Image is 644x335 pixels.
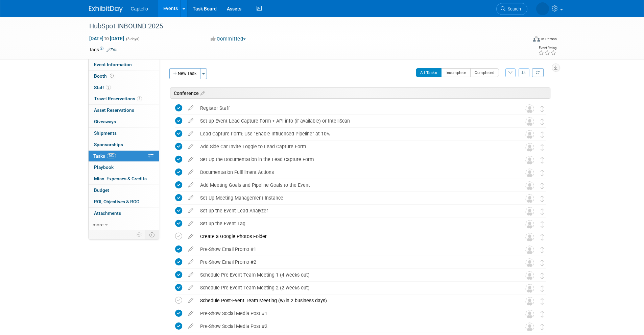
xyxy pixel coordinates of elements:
[541,247,544,253] i: Move task
[197,154,512,165] div: Set Up the Documentation in the Lead Capture Form
[89,219,159,230] a: more
[93,153,116,159] span: Tasks
[94,130,117,136] span: Shipments
[94,85,111,90] span: Staff
[441,68,471,77] button: Incomplete
[541,170,544,176] i: Move task
[197,128,512,139] div: Lead Capture Form: Use "Enable Influenced Pipeline" at 10%
[94,210,121,216] span: Attachments
[197,179,512,191] div: Add Meeting Goals and Pipeline Goals to the Event
[470,68,499,77] button: Completed
[89,162,159,173] a: Playbook
[525,271,534,280] img: Unassigned
[416,68,442,77] button: All Tasks
[185,323,197,329] a: edit
[185,246,197,252] a: edit
[94,73,115,79] span: Booth
[125,37,140,41] span: (3 days)
[525,246,534,254] img: Unassigned
[525,233,534,241] img: Unassigned
[541,36,557,42] div: In-Person
[541,285,544,292] i: Move task
[185,169,197,175] a: edit
[197,102,512,114] div: Register Staff
[541,208,544,215] i: Move task
[89,139,159,150] a: Sponsorships
[94,142,123,147] span: Sponsorships
[541,260,544,266] i: Move task
[89,6,123,12] img: ExhibitDay
[541,157,544,163] i: Move task
[525,323,534,331] img: Unassigned
[197,192,512,204] div: Set Up Meeting Management Instance
[541,106,544,112] i: Move task
[197,269,512,281] div: Schedule Pre-Event Team Meeting 1 (4 weeks out)
[94,187,109,193] span: Budget
[89,151,159,162] a: Tasks76%
[106,85,111,90] span: 3
[541,119,544,125] i: Move task
[89,82,159,93] a: Staff3
[89,185,159,196] a: Budget
[185,285,197,291] a: edit
[525,297,534,306] img: Unassigned
[541,131,544,138] i: Move task
[107,153,116,158] span: 76%
[532,68,544,77] a: Refresh
[525,258,534,267] img: Unassigned
[89,105,159,116] a: Asset Reservations
[533,36,540,42] img: Format-Inperson.png
[525,207,534,216] img: Unassigned
[487,35,557,45] div: Event Format
[185,118,197,124] a: edit
[525,104,534,113] img: Unassigned
[89,46,118,53] td: Tags
[541,144,544,151] i: Move task
[525,220,534,229] img: Unassigned
[525,284,534,293] img: Unassigned
[525,117,534,126] img: Unassigned
[89,128,159,139] a: Shipments
[525,194,534,203] img: Unassigned
[134,230,145,239] td: Personalize Event Tab Strip
[94,176,147,181] span: Misc. Expenses & Credits
[185,208,197,214] a: edit
[197,166,512,178] div: Documentation Fulfillment Actions
[94,62,132,67] span: Event Information
[541,221,544,228] i: Move task
[197,141,512,152] div: Add Side Car Invite Toggle to Lead Capture Form
[87,20,517,32] div: HubSpot INBOUND 2025
[525,310,534,318] img: Unassigned
[89,116,159,127] a: Giveaways
[199,89,205,96] a: Edit sections
[525,143,534,152] img: Unassigned
[170,87,550,99] div: Conference
[94,119,116,124] span: Giveaways
[89,35,124,42] span: [DATE] [DATE]
[169,68,200,79] button: New Task
[541,196,544,202] i: Move task
[197,295,512,306] div: Schedule Post-Event Team Meeting (w/in 2 business days)
[525,181,534,190] img: Unassigned
[89,173,159,184] a: Misc. Expenses & Credits
[185,310,197,316] a: edit
[525,130,534,139] img: Unassigned
[525,169,534,177] img: Unassigned
[197,205,512,216] div: Set up the Event Lead Analyzer
[496,3,527,15] a: Search
[185,182,197,188] a: edit
[94,164,114,170] span: Playbook
[89,208,159,219] a: Attachments
[197,320,512,332] div: Pre-Show Social Media Post #2
[94,107,134,113] span: Asset Reservations
[208,35,248,43] button: Committed
[541,298,544,305] i: Move task
[89,93,159,104] a: Travel Reservations4
[197,218,512,229] div: Set up the Event Tag
[185,272,197,278] a: edit
[185,233,197,239] a: edit
[197,243,512,255] div: Pre-Show Email Promo #1
[541,183,544,189] i: Move task
[197,282,512,293] div: Schedule Pre-Event Team Meeting 2 (2 weeks out)
[185,156,197,162] a: edit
